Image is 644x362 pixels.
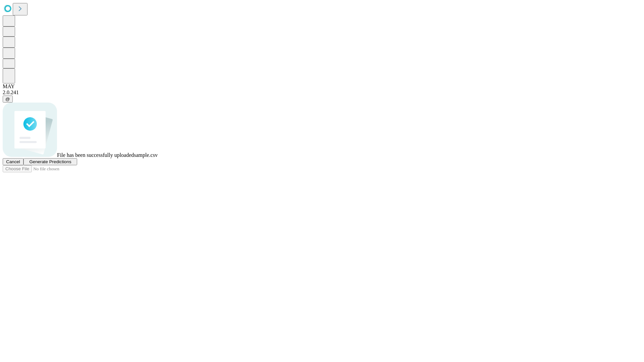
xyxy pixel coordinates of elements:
div: 2.0.241 [3,89,641,96]
div: MAY [3,83,641,89]
span: Generate Predictions [29,159,71,164]
span: Cancel [6,159,20,164]
button: Generate Predictions [23,158,77,165]
span: @ [5,97,10,102]
button: @ [3,96,13,103]
button: Cancel [3,158,23,165]
span: File has been successfully uploaded [57,152,134,158]
span: sample.csv [134,152,158,158]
